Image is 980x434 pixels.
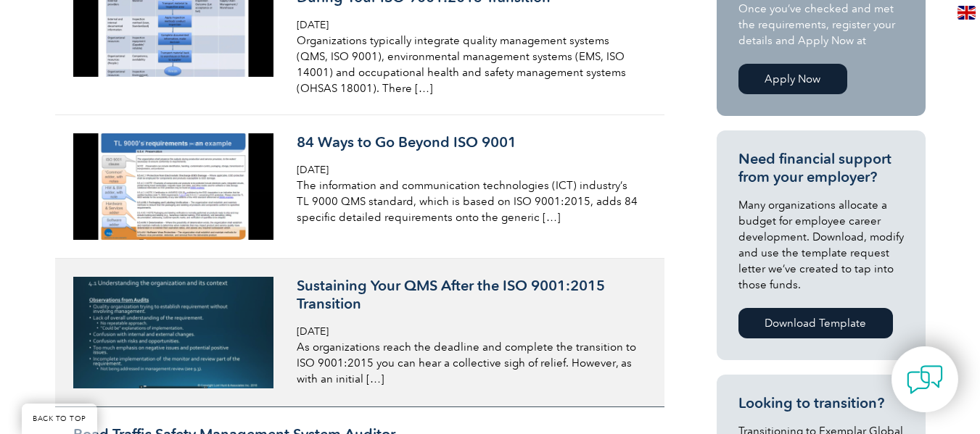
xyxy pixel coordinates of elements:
[297,277,641,313] h3: Sustaining Your QMS After the ISO 9001:2015 Transition
[907,362,943,398] img: contact-chat.png
[738,64,847,94] a: Apply Now
[738,1,904,49] p: Once you’ve checked and met the requirements, register your details and Apply Now at
[73,277,274,388] img: sustaining-your-qms-after-the-iso-90012015-transition-450x250-1-300x167.png
[297,339,641,387] p: As organizations reach the deadline and complete the transition to ISO 9001:2015 you can hear a c...
[297,19,329,31] span: [DATE]
[55,115,664,259] a: 84 Ways to Go Beyond ISO 9001 [DATE] The information and communication technologies (ICT) industr...
[738,150,904,186] h3: Need financial support from your employer?
[297,33,641,96] p: Organizations typically integrate quality management systems (QMS, ISO 9001), environmental manag...
[738,308,893,338] a: Download Template
[738,197,904,293] p: Many organizations allocate a budget for employee career development. Download, modify and use th...
[297,325,329,338] span: [DATE]
[297,178,641,225] p: The information and communication technologies (ICT) industry’s TL 9000 QMS standard, which is ba...
[297,133,641,151] h3: 84 Ways to Go Beyond ISO 9001
[297,164,329,176] span: [DATE]
[738,394,904,412] h3: Looking to transition?
[958,6,976,20] img: en
[55,259,664,407] a: Sustaining Your QMS After the ISO 9001:2015 Transition [DATE] As organizations reach the deadline...
[22,404,97,434] a: BACK TO TOP
[73,133,274,240] img: 84-ways-to-go-beyond-iso-9001-900x480-1-300x160.png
